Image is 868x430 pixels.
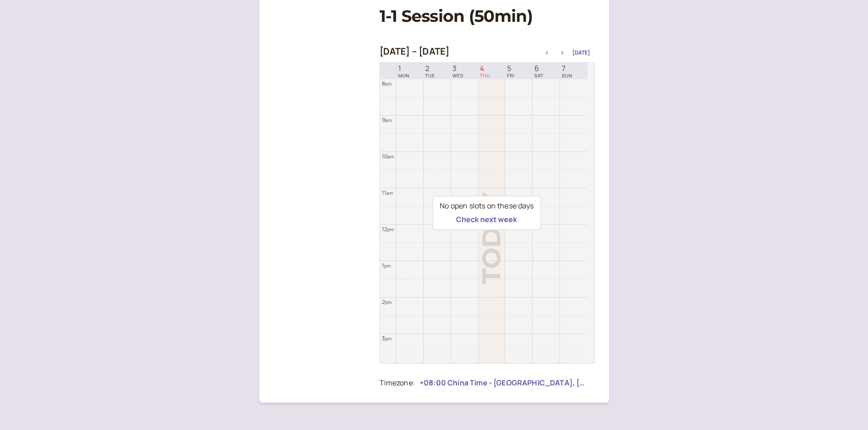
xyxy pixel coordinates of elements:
button: [DATE] [572,50,590,56]
div: No open slots on these days [440,200,534,212]
div: Timezone: [380,377,415,389]
h1: 1-1 Session (50min) [380,6,595,26]
button: Check next week [456,215,517,223]
h2: [DATE] – [DATE] [380,46,450,57]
